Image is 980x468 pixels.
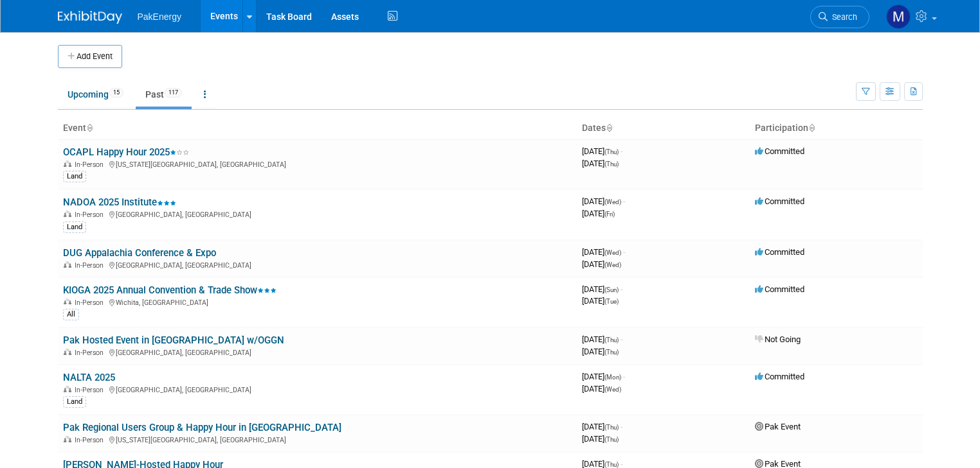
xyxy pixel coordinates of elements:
span: In-Person [75,436,107,444]
a: Upcoming15 [58,82,133,107]
a: OCAPL Happy Hour 2025 [63,146,189,158]
span: [DATE] [582,284,622,294]
img: In-Person Event [64,211,71,217]
img: Mary Walker [886,4,911,29]
span: (Thu) [604,461,619,468]
div: [GEOGRAPHIC_DATA], [GEOGRAPHIC_DATA] [63,384,572,394]
span: (Thu) [604,424,619,431]
a: NADOA 2025 Institute [63,196,176,208]
a: NALTA 2025 [63,372,115,383]
span: (Tue) [604,298,619,305]
span: Committed [755,372,804,381]
th: Dates [577,117,750,139]
span: In-Person [75,211,107,219]
img: In-Person Event [64,299,71,305]
a: Pak Hosted Event in [GEOGRAPHIC_DATA] w/OGGN [63,334,284,346]
span: [DATE] [582,434,619,444]
span: (Thu) [604,160,619,168]
div: Land [63,221,86,233]
span: In-Person [75,261,107,270]
span: Pak Event [755,422,801,431]
span: Committed [755,196,804,206]
span: [DATE] [582,209,615,218]
span: (Mon) [604,374,621,381]
img: In-Person Event [64,349,71,355]
img: In-Person Event [64,436,71,442]
span: In-Person [75,160,107,169]
span: (Thu) [604,336,619,343]
span: Committed [755,284,804,294]
span: In-Person [75,386,107,394]
div: Land [63,396,86,408]
a: DUG Appalachia Conference & Expo [63,247,216,259]
span: Committed [755,247,804,257]
div: All [63,309,79,320]
span: (Wed) [604,198,621,205]
span: Committed [755,146,804,156]
a: Sort by Start Date [606,123,612,133]
span: [DATE] [582,422,622,431]
span: - [623,372,625,381]
a: Search [810,6,869,28]
span: - [621,334,622,344]
span: (Sun) [604,286,619,293]
a: Sort by Event Name [86,123,93,133]
img: In-Person Event [64,386,71,392]
img: In-Person Event [64,160,71,167]
span: [DATE] [582,384,621,394]
a: Past117 [136,82,192,107]
th: Event [58,117,577,139]
img: ExhibitDay [58,11,122,24]
span: (Thu) [604,148,619,155]
span: - [623,247,625,257]
span: Not Going [755,334,801,344]
span: 15 [109,88,123,98]
div: [GEOGRAPHIC_DATA], [GEOGRAPHIC_DATA] [63,347,572,357]
a: Sort by Participation Type [808,123,815,133]
div: [GEOGRAPHIC_DATA], [GEOGRAPHIC_DATA] [63,209,572,219]
span: - [621,422,622,431]
span: [DATE] [582,334,622,344]
button: Add Event [58,45,122,68]
img: In-Person Event [64,261,71,268]
th: Participation [750,117,923,139]
span: - [621,146,622,156]
div: [GEOGRAPHIC_DATA], [GEOGRAPHIC_DATA] [63,259,572,270]
span: (Fri) [604,211,615,218]
span: (Wed) [604,261,621,268]
a: KIOGA 2025 Annual Convention & Trade Show [63,284,277,296]
span: PakEnergy [138,12,181,22]
span: [DATE] [582,196,625,206]
div: [US_STATE][GEOGRAPHIC_DATA], [GEOGRAPHIC_DATA] [63,434,572,444]
span: - [621,284,622,294]
span: [DATE] [582,146,622,156]
div: Land [63,171,86,182]
span: Search [828,12,857,22]
span: In-Person [75,349,107,357]
span: - [623,196,625,206]
span: (Thu) [604,436,619,443]
span: [DATE] [582,296,619,306]
span: (Thu) [604,349,619,356]
div: [US_STATE][GEOGRAPHIC_DATA], [GEOGRAPHIC_DATA] [63,159,572,169]
span: 117 [165,88,182,98]
span: [DATE] [582,247,625,257]
div: Wichita, [GEOGRAPHIC_DATA] [63,297,572,307]
span: (Wed) [604,249,621,256]
span: [DATE] [582,372,625,381]
a: Pak Regional Users Group & Happy Hour in [GEOGRAPHIC_DATA] [63,422,341,433]
span: In-Person [75,299,107,307]
span: (Wed) [604,386,621,393]
span: [DATE] [582,159,619,168]
span: [DATE] [582,347,619,356]
span: [DATE] [582,259,621,269]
